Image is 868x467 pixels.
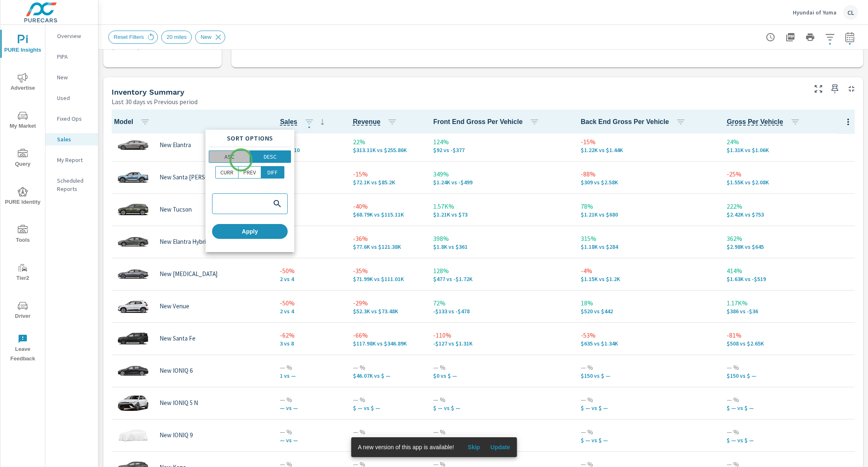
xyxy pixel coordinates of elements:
input: search [214,200,269,208]
p: DIFF [267,168,278,176]
span: Apply [215,228,284,235]
button: Apply [212,224,288,239]
p: Sort Options [209,133,291,143]
button: ASC [209,150,250,163]
button: CURR [215,166,238,179]
p: PREV [243,168,256,176]
p: DESC [264,152,277,161]
button: PREV [238,166,262,179]
p: CURR [220,168,234,176]
button: DESC [250,150,291,163]
p: ASC [224,152,234,161]
button: DIFF [261,166,284,179]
